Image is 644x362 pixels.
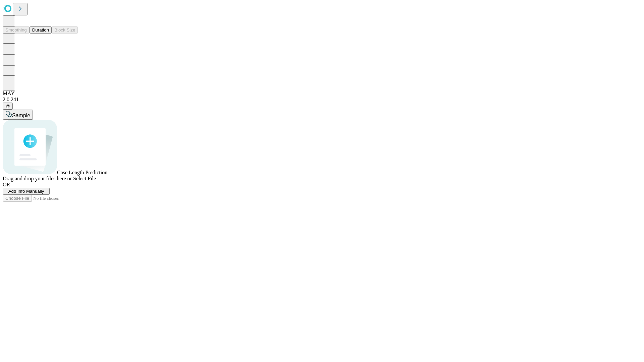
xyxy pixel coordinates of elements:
[3,188,50,195] button: Add Info Manually
[3,110,33,120] button: Sample
[52,26,78,34] button: Block Size
[12,113,30,118] span: Sample
[57,170,107,175] span: Case Length Prediction
[3,176,72,181] span: Drag and drop your files here or
[3,90,641,97] div: MAY
[5,104,10,109] span: @
[3,103,13,110] button: @
[3,97,641,103] div: 2.0.241
[30,26,52,34] button: Duration
[3,182,10,187] span: OR
[3,26,30,34] button: Smoothing
[8,189,44,194] span: Add Info Manually
[73,176,96,181] span: Select File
